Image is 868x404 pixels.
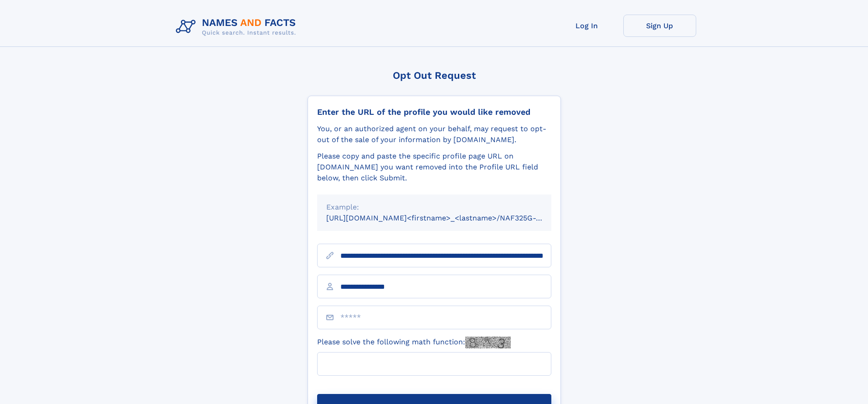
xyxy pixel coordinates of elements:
div: Opt Out Request [308,70,561,81]
div: Please copy and paste the specific profile page URL on [DOMAIN_NAME] you want removed into the Pr... [317,151,551,184]
img: Logo Names and Facts [172,15,303,39]
div: Enter the URL of the profile you would like removed [317,107,551,117]
a: Sign Up [623,15,696,37]
label: Please solve the following math function: [317,337,511,348]
div: You, or an authorized agent on your behalf, may request to opt-out of the sale of your informatio... [317,123,551,145]
small: [URL][DOMAIN_NAME]<firstname>_<lastname>/NAF325G-xxxxxxxx [326,214,569,222]
div: Example: [326,202,542,213]
a: Log In [550,15,623,37]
